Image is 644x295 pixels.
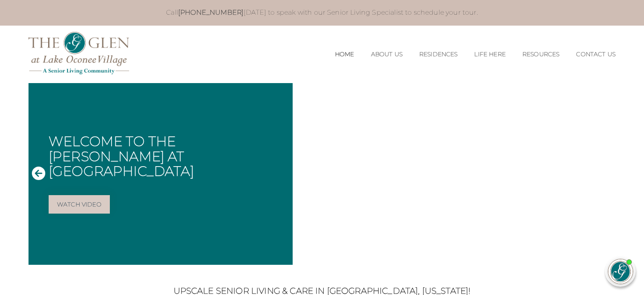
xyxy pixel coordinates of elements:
[29,83,615,265] div: Slide 1 of 1
[49,195,110,214] a: Watch Video
[293,83,615,265] iframe: Embedded Vimeo Video
[608,259,633,284] img: avatar
[474,51,505,58] a: Life Here
[41,8,603,17] p: Call [DATE] to speak with our Senior Living Specialist to schedule your tour.
[371,51,402,58] a: About Us
[335,51,354,58] a: Home
[599,166,612,182] button: Next Slide
[178,8,244,16] a: [PHONE_NUMBER]
[576,51,615,58] a: Contact Us
[522,51,559,58] a: Resources
[29,32,129,74] img: The Glen Lake Oconee Home
[419,51,458,58] a: Residences
[49,134,286,178] h1: Welcome to The [PERSON_NAME] at [GEOGRAPHIC_DATA]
